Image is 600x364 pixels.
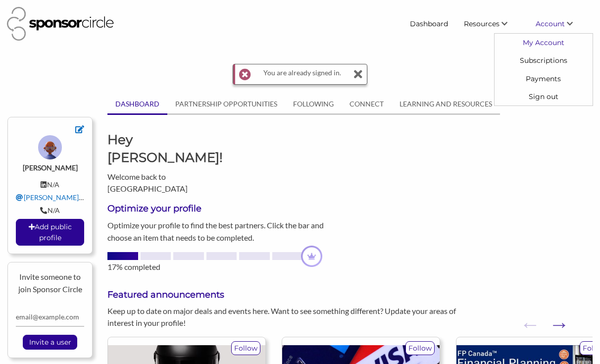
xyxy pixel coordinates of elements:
input: Invite a user [24,335,76,349]
div: Keep up to date on major deals and events here. Want to see something different? Update your area... [100,305,475,329]
p: Optimize your profile to find the best partners. Click the bar and choose an item that needs to b... [107,219,343,244]
span: Account [536,19,565,28]
a: LEARNING AND RESOURCES [392,95,500,113]
li: Account [528,15,593,33]
h3: Featured announcements [107,289,593,301]
div: N/A [16,206,84,215]
a: PARTNERSHIP OPPORTUNITIES [167,95,285,113]
a: Subscriptions [495,52,593,69]
h3: Optimize your profile [107,203,343,215]
a: Dashboard [402,15,456,33]
div: Welcome back to [GEOGRAPHIC_DATA] [100,131,225,195]
input: email@example.com [16,308,84,327]
div: 17% completed [107,261,343,273]
p: Invite someone to join Sponsor Circle [16,270,84,296]
a: Payments [495,69,593,87]
div: You are already signed in. [259,64,345,84]
a: My Account [495,34,593,52]
p: Add public profile [16,219,84,245]
p: Follow [406,342,434,355]
a: Add public profile [16,219,84,246]
a: Sign out [495,88,593,105]
a: FOLLOWING [285,95,342,113]
img: dashboard-profile-progress-crown-a4ad1e52.png [301,246,322,267]
li: Resources [456,15,528,33]
h1: Hey [PERSON_NAME]! [107,131,218,167]
a: [PERSON_NAME][EMAIL_ADDRESS][DOMAIN_NAME] [16,193,195,202]
span: N/A [47,180,59,189]
strong: [PERSON_NAME] [23,163,78,172]
p: Follow [232,342,260,355]
img: Sponsor Circle Logo [7,7,114,41]
span: Resources [464,19,500,28]
img: ToyFaces_Colored_BG_8_cw6kwm [38,135,62,159]
a: CONNECT [342,95,392,113]
button: Next [549,314,559,324]
a: DASHBOARD [107,95,167,113]
button: Previous [520,314,530,324]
